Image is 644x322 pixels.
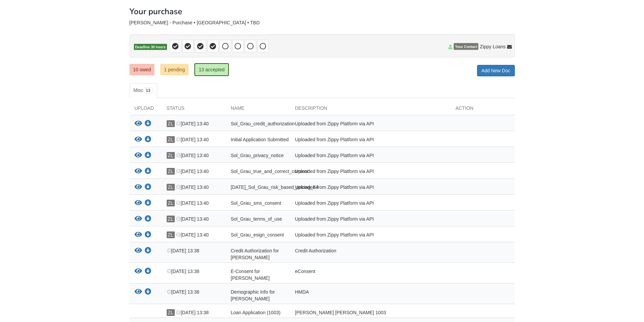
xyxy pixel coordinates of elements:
button: View Sol_Grau_credit_authorization [135,120,142,127]
div: Status [162,105,226,115]
span: [DATE]_Sol_Grau_risk_based_pricing_h4 [231,184,318,190]
button: View Sol_Grau_esign_consent [135,231,142,239]
span: Demographic Info for [PERSON_NAME] [231,289,275,301]
span: ZL [167,309,175,316]
button: View Initial Application Submitted [135,136,142,143]
a: Download E-Consent for Sol Grau [145,269,151,274]
span: Sol_Grau_true_and_correct_consent [231,169,309,174]
div: Credit Authorization [290,247,451,261]
span: Sol_Grau_esign_consent [231,232,284,238]
a: 13 accepted [194,63,229,76]
span: ZL [167,168,175,175]
span: 13 [143,87,153,94]
a: Add New Doc [477,65,515,76]
div: Action [451,105,515,115]
h1: Your purchase [129,7,182,16]
span: Initial Application Submitted [231,137,289,142]
span: Loan Application (1003) [231,310,281,315]
div: [PERSON_NAME] [PERSON_NAME] 1003 [290,309,451,316]
div: Uploaded from Zippy Platform via API [290,231,451,240]
a: 10 owed [129,64,155,75]
div: Uploaded from Zippy Platform via API [290,200,451,208]
span: ZL [167,231,175,238]
span: Zippy Loans [480,43,505,50]
div: [PERSON_NAME] - Purchase • [GEOGRAPHIC_DATA] • TBD [129,20,515,26]
div: Uploaded from Zippy Platform via API [290,136,451,145]
span: [DATE] 13:40 [176,200,209,206]
span: Sol_Grau_privacy_notice [231,153,284,158]
a: Download Sol_Grau_true_and_correct_consent [145,169,151,174]
button: View E-Consent for Sol Grau [135,268,142,275]
div: Uploaded from Zippy Platform via API [290,120,451,129]
span: [DATE] 13:38 [167,248,199,253]
a: Download Sol_Grau_privacy_notice [145,153,151,158]
a: Download 08-26-2025_Sol_Grau_risk_based_pricing_h4 [145,185,151,190]
span: Deadline 30 hours [134,44,167,50]
a: Download Sol_Grau_esign_consent [145,232,151,238]
span: ZL [167,216,175,222]
div: Upload [129,105,162,115]
button: View Sol_Grau_sms_consent [135,200,142,207]
div: HMDA [290,289,451,302]
a: Download Sol_Grau_credit_authorization [145,121,151,127]
div: Uploaded from Zippy Platform via API [290,168,451,177]
span: Sol_Grau_credit_authorization [231,121,295,126]
button: View Sol_Grau_terms_of_use [135,216,142,223]
div: eConsent [290,268,451,281]
a: Download Initial Application Submitted [145,137,151,143]
span: [DATE] 13:40 [176,232,209,238]
div: Description [290,105,451,115]
div: Name [226,105,290,115]
span: Sol_Grau_sms_consent [231,200,281,206]
span: [DATE] 13:40 [176,169,209,174]
span: [DATE] 13:40 [176,216,209,222]
span: [DATE] 13:40 [176,153,209,158]
div: Uploaded from Zippy Platform via API [290,152,451,161]
span: ZL [167,136,175,143]
button: View Demographic Info for Sol Angel Grau [135,289,142,296]
span: Your Contact [454,43,478,50]
span: ZL [167,184,175,191]
a: Download Sol_Grau_terms_of_use [145,217,151,222]
div: Uploaded from Zippy Platform via API [290,184,451,193]
a: 1 pending [160,64,189,75]
div: Uploaded from Zippy Platform via API [290,216,451,224]
a: Download Credit Authorization for Sol Grau [145,248,151,254]
span: E-Consent for [PERSON_NAME] [231,269,270,281]
span: ZL [167,120,175,127]
span: Sol_Grau_terms_of_use [231,216,282,222]
span: ZL [167,152,175,159]
span: [DATE] 13:40 [176,121,209,126]
button: View Credit Authorization for Sol Grau [135,247,142,254]
span: [DATE] 13:38 [176,310,209,315]
span: [DATE] 13:40 [176,137,209,142]
button: View 08-26-2025_Sol_Grau_risk_based_pricing_h4 [135,184,142,191]
button: View Sol_Grau_privacy_notice [135,152,142,159]
a: Download Sol_Grau_sms_consent [145,201,151,206]
span: [DATE] 13:38 [167,269,199,274]
span: Credit Authorization for [PERSON_NAME] [231,248,279,260]
span: [DATE] 13:40 [176,184,209,190]
a: Misc [129,83,157,98]
button: View Sol_Grau_true_and_correct_consent [135,168,142,175]
span: ZL [167,200,175,206]
span: [DATE] 13:38 [167,289,199,295]
a: Download Demographic Info for Sol Angel Grau [145,290,151,295]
